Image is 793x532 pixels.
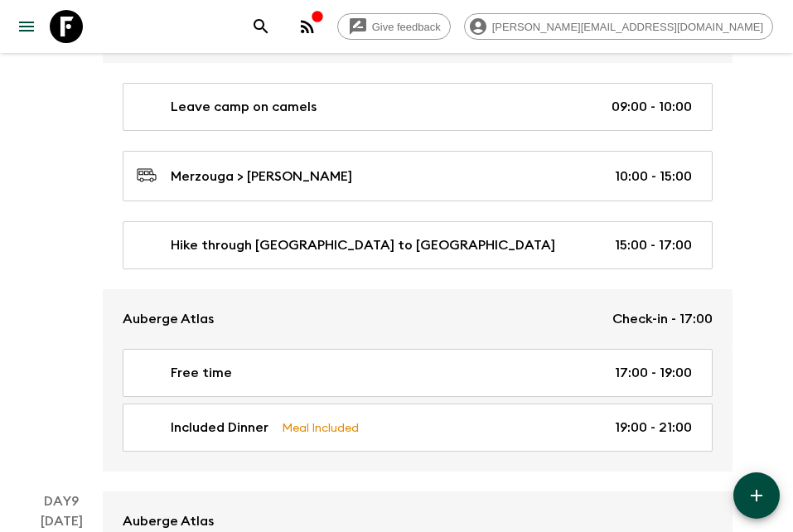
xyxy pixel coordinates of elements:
[615,167,692,186] p: 10:00 - 15:00
[612,309,713,329] p: Check-in - 17:00
[612,97,692,117] p: 09:00 - 10:00
[282,418,359,437] p: Meal Included
[123,151,713,201] a: Merzouga > [PERSON_NAME]10:00 - 15:00
[337,13,451,40] a: Give feedback
[171,97,317,117] p: Leave camp on camels
[10,10,43,43] button: menu
[171,363,232,383] p: Free time
[20,491,103,511] p: Day 9
[483,21,772,33] span: [PERSON_NAME][EMAIL_ADDRESS][DOMAIN_NAME]
[123,221,713,269] a: Hike through [GEOGRAPHIC_DATA] to [GEOGRAPHIC_DATA]15:00 - 17:00
[123,309,214,329] p: Auberge Atlas
[615,418,692,438] p: 19:00 - 21:00
[123,404,713,452] a: Included DinnerMeal Included19:00 - 21:00
[615,363,692,383] p: 17:00 - 19:00
[123,83,713,131] a: Leave camp on camels09:00 - 10:00
[123,511,214,531] p: Auberge Atlas
[464,13,773,40] div: [PERSON_NAME][EMAIL_ADDRESS][DOMAIN_NAME]
[171,235,555,255] p: Hike through [GEOGRAPHIC_DATA] to [GEOGRAPHIC_DATA]
[103,289,733,349] a: Auberge AtlasCheck-in - 17:00
[171,418,268,438] p: Included Dinner
[615,235,692,255] p: 15:00 - 17:00
[244,10,278,43] button: search adventures
[363,21,450,33] span: Give feedback
[123,349,713,397] a: Free time17:00 - 19:00
[171,167,352,186] p: Merzouga > [PERSON_NAME]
